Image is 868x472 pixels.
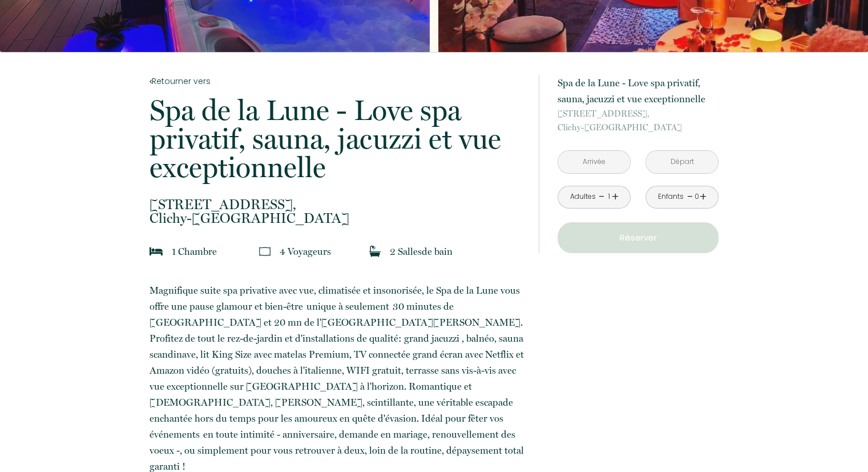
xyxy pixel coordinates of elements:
a: - [599,188,605,206]
button: Réserver [558,222,718,253]
div: 1 [606,191,612,202]
span: s [418,246,422,257]
p: 1 Chambre [172,243,217,259]
p: Spa de la Lune - Love spa privatif, sauna, jacuzzi et vue exceptionnelle [150,96,524,182]
img: guests [259,246,271,257]
div: Enfants [658,191,684,202]
p: Clichy-[GEOGRAPHIC_DATA] [558,107,718,134]
p: Clichy-[GEOGRAPHIC_DATA] [150,198,524,225]
input: Arrivée [558,151,630,173]
p: 2 Salle de bain [390,243,453,259]
p: Réserver [562,231,714,245]
input: Départ [646,151,718,173]
div: Adultes [570,191,595,202]
a: Retourner vers [150,75,524,87]
a: + [612,188,619,206]
a: + [700,188,706,206]
p: Spa de la Lune - Love spa privatif, sauna, jacuzzi et vue exceptionnelle [558,75,718,107]
span: [STREET_ADDRESS], [558,107,718,121]
span: s [327,246,331,257]
span: [STREET_ADDRESS], [150,198,524,211]
div: 0 [694,191,700,202]
p: 4 Voyageur [280,243,331,259]
a: - [687,188,693,206]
